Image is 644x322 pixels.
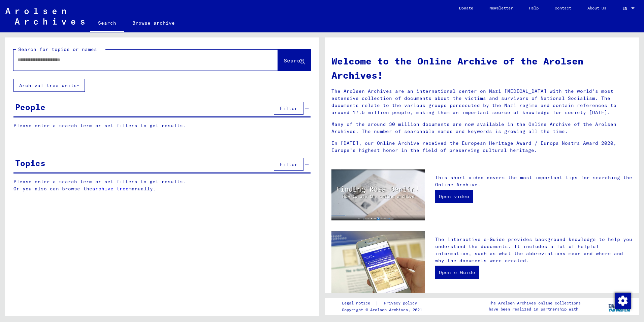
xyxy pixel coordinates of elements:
[284,57,304,64] span: Search
[435,190,473,203] a: Open video
[607,298,632,315] img: yv_logo.png
[13,79,85,92] button: Archival tree units
[278,50,311,71] button: Search
[342,307,425,313] p: Copyright © Arolsen Archives, 2021
[614,292,631,308] div: Change consent
[342,300,376,307] a: Legal notice
[331,140,632,154] p: In [DATE], our Online Archive received the European Heritage Award / Europa Nostra Award 2020, Eu...
[5,8,85,25] img: Arolsen_neg.svg
[435,174,632,188] p: This short video covers the most important tips for searching the Online Archive.
[615,293,631,309] img: Change consent
[124,15,183,31] a: Browse archive
[489,300,581,306] p: The Arolsen Archives online collections
[435,266,479,279] a: Open e-Guide
[331,169,425,220] img: video.jpg
[331,54,632,82] h1: Welcome to the Online Archive of the Arolsen Archives!
[13,178,311,192] p: Please enter a search term or set filters to get results. Or you also can browse the manually.
[274,158,303,171] button: Filter
[13,122,311,129] p: Please enter a search term or set filters to get results.
[280,161,298,167] span: Filter
[622,6,630,11] span: EN
[331,121,632,135] p: Many of the around 30 million documents are now available in the Online Archive of the Arolsen Ar...
[331,88,632,116] p: The Arolsen Archives are an international center on Nazi [MEDICAL_DATA] with the world’s most ext...
[379,300,425,307] a: Privacy policy
[489,306,581,312] p: have been realized in partnership with
[331,231,425,294] img: eguide.jpg
[18,46,97,52] mat-label: Search for topics or names
[15,101,45,113] div: People
[15,157,45,169] div: Topics
[342,300,425,307] div: |
[90,15,124,32] a: Search
[274,102,303,115] button: Filter
[92,186,129,192] a: archive tree
[435,236,632,264] p: The interactive e-Guide provides background knowledge to help you understand the documents. It in...
[280,105,298,111] span: Filter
